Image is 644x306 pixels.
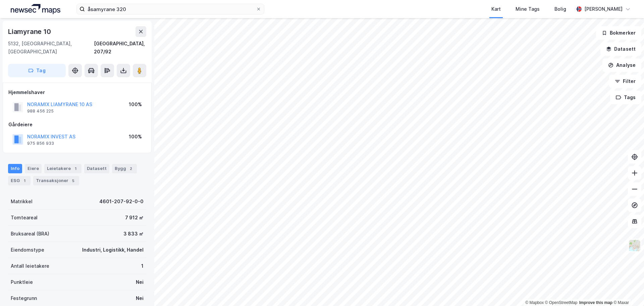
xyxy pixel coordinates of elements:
iframe: Chat Widget [610,274,644,306]
div: [PERSON_NAME] [584,5,623,13]
div: 5 [70,177,76,184]
button: Tag [8,64,66,77]
a: Improve this map [579,300,612,305]
button: Filter [609,75,641,88]
button: Tags [610,91,641,104]
div: 100% [129,133,142,141]
div: 975 856 933 [27,141,54,146]
div: Eiendomstype [11,246,44,254]
div: Matrikkel [11,198,33,206]
div: Mine Tags [516,5,540,13]
div: 100% [129,100,142,108]
div: Gårdeiere [8,121,146,129]
div: Leietakere [44,164,82,173]
div: 1 [72,165,79,172]
a: OpenStreetMap [545,300,578,305]
button: Datasett [600,42,641,56]
button: Bokmerker [596,26,641,40]
div: Punktleie [11,278,33,286]
div: Liamyrane 10 [8,26,52,37]
img: logo.a4113a55bc3d86da70a041830d287a7e.svg [11,4,60,14]
div: 1 [21,177,28,184]
div: Hjemmelshaver [8,88,146,96]
input: Søk på adresse, matrikkel, gårdeiere, leietakere eller personer [85,4,256,14]
div: Info [8,164,22,173]
div: Nei [136,294,144,302]
img: Z [628,239,641,252]
div: Festegrunn [11,294,37,302]
div: Nei [136,278,144,286]
div: [GEOGRAPHIC_DATA], 207/92 [94,40,146,56]
div: Tomteareal [11,214,38,222]
div: Datasett [84,164,109,173]
div: 3 833 ㎡ [123,230,144,238]
div: Transaksjoner [33,176,79,185]
div: 5132, [GEOGRAPHIC_DATA], [GEOGRAPHIC_DATA] [8,40,94,56]
div: 1 [141,262,144,270]
div: Industri, Logistikk, Handel [82,246,144,254]
div: 988 456 225 [27,108,54,114]
div: 2 [127,165,134,172]
a: Mapbox [525,300,544,305]
div: Bygg [112,164,137,173]
div: Bolig [554,5,566,13]
div: 4601-207-92-0-0 [99,198,144,206]
div: ESG [8,176,31,185]
div: Eiere [25,164,42,173]
div: Bruksareal (BRA) [11,230,49,238]
button: Analyse [602,58,641,72]
div: Antall leietakere [11,262,49,270]
div: 7 912 ㎡ [125,214,144,222]
div: Kart [491,5,501,13]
